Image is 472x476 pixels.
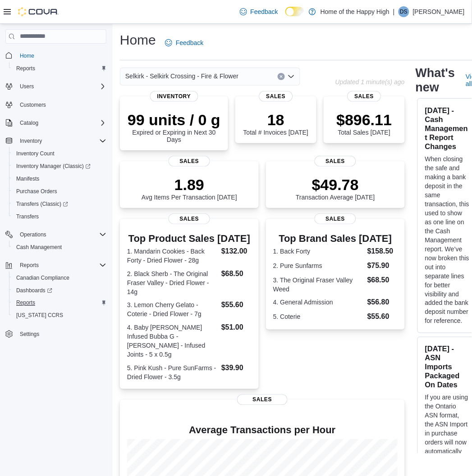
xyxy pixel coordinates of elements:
dt: 3. Lemon Cherry Gelato - Coterie - Dried Flower - 7g [127,301,218,319]
span: Inventory Manager (Classic) [13,161,106,172]
span: Reports [16,299,35,307]
div: Total Sales [DATE] [337,111,392,136]
span: Sales [237,394,288,405]
a: Purchase Orders [13,186,61,197]
h3: Top Product Sales [DATE] [127,233,252,244]
button: Cash Management [9,241,110,254]
dd: $68.50 [221,268,252,279]
div: Total # Invoices [DATE] [243,111,308,136]
nav: Complex example [5,45,106,364]
span: Inventory Count [16,150,55,157]
span: Transfers (Classic) [16,200,68,208]
div: Expired or Expiring in Next 30 Days [127,111,221,143]
span: Catalog [16,118,106,128]
dt: 4. Baby [PERSON_NAME] Infused Bubba G - [PERSON_NAME] - Infused Joints - 5 x 0.5g [127,323,218,359]
dt: 1. Back Forty [273,247,364,256]
span: Customers [16,99,106,110]
p: Updated 1 minute(s) ago [335,78,405,86]
a: Inventory Count [13,148,58,159]
button: Transfers [9,210,110,223]
dd: $55.60 [367,312,398,322]
span: Canadian Compliance [16,274,69,281]
h3: Top Brand Sales [DATE] [273,233,398,244]
span: Purchase Orders [16,188,57,195]
span: Transfers [16,213,39,220]
span: Users [20,83,34,90]
dd: $56.80 [367,297,398,308]
dd: $39.90 [221,363,252,374]
span: Selkirk - Selkirk Crossing - Fire & Flower [125,71,238,82]
a: Settings [16,329,43,340]
span: Home [16,50,106,61]
span: Cash Management [16,244,62,251]
input: Dark Mode [285,7,304,16]
a: Inventory Manager (Classic) [13,161,94,172]
dt: 4. General Admission [273,298,364,307]
a: Reports [13,298,39,308]
a: Reports [13,63,39,74]
span: Inventory [20,137,42,145]
div: Dean Sellar [399,6,409,17]
span: Customers [20,101,46,109]
button: Users [16,81,37,92]
dt: 2. Pure Sunfarms [273,261,364,270]
span: Inventory [16,136,106,146]
button: Reports [2,259,110,272]
button: Reports [16,260,42,271]
button: Inventory [2,135,110,147]
button: Open list of options [288,73,295,80]
div: Avg Items Per Transaction [DATE] [142,176,237,201]
span: Reports [13,63,106,74]
button: Reports [9,297,110,309]
span: Reports [13,298,106,308]
dt: 5. Pink Kush - Pure SunFarms - Dried Flower - 3.5g [127,364,218,382]
button: Catalog [16,118,42,128]
a: Inventory Manager (Classic) [9,160,110,172]
dd: $68.50 [367,275,398,286]
p: When closing the safe and making a bank deposit in the same transaction, this used to show as one... [425,154,470,326]
h3: [DATE] - Cash Management Report Changes [425,106,470,151]
dd: $75.90 [367,260,398,271]
span: Inventory Manager (Classic) [16,163,91,170]
span: Sales [315,213,356,224]
span: Manifests [16,175,39,182]
button: Settings [2,327,110,340]
dd: $55.60 [221,300,252,311]
a: Cash Management [13,242,65,253]
span: Operations [20,231,46,238]
h2: What's new [416,66,455,95]
h3: [DATE] - ASN Imports Packaged On Dates [425,345,470,390]
a: Transfers (Classic) [9,198,110,210]
button: Purchase Orders [9,185,110,198]
dt: 5. Coterie [273,313,364,322]
button: Catalog [2,117,110,129]
div: Transaction Average [DATE] [296,176,375,201]
button: Canadian Compliance [9,272,110,284]
span: Dashboards [13,285,106,296]
dt: 1. Mandarin Cookies - Back Forty - Dried Flower - 28g [127,247,218,265]
h1: Home [120,31,156,49]
span: Reports [16,260,106,271]
a: Home [16,50,38,61]
span: Home [20,52,34,59]
span: Settings [16,328,106,340]
a: Transfers [13,211,42,222]
span: Feedback [176,38,203,47]
span: Purchase Orders [13,186,106,197]
span: Sales [169,213,210,224]
a: Dashboards [13,285,56,296]
span: Users [16,81,106,92]
p: [PERSON_NAME] [413,6,465,17]
img: Cova [18,7,59,16]
span: Sales [315,156,356,167]
button: Reports [9,62,110,75]
span: Transfers (Classic) [13,199,106,209]
span: Reports [16,65,35,72]
button: [US_STATE] CCRS [9,309,110,322]
button: Operations [2,228,110,241]
button: Clear input [278,73,285,80]
a: [US_STATE] CCRS [13,310,67,321]
button: Operations [16,229,50,240]
span: Reports [20,262,39,269]
p: 18 [243,111,308,129]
